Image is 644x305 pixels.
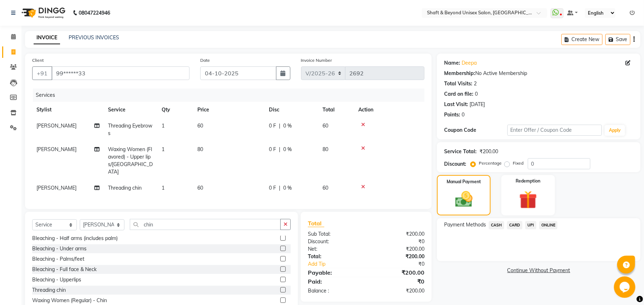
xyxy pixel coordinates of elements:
a: INVOICE [34,31,60,44]
span: 80 [197,146,203,152]
div: Paid: [303,277,366,286]
span: CARD [507,221,522,229]
span: Threading chin [108,185,142,191]
span: 0 F [269,122,276,130]
span: Threading Eyebrows [108,122,152,136]
span: 1 [162,122,164,129]
span: | [279,184,280,192]
div: ₹200.00 [366,245,430,253]
span: [PERSON_NAME] [36,185,77,191]
div: [DATE] [470,101,485,108]
img: logo [18,3,67,23]
div: Discount: [303,238,366,245]
div: Points: [444,111,460,119]
div: Coupon Code [444,126,507,134]
div: Payable: [303,268,366,277]
div: ₹0 [366,238,430,245]
span: 0 F [269,146,276,153]
div: ₹200.00 [480,148,498,155]
div: ₹200.00 [366,230,430,238]
div: Bleaching - Full face & Neck [32,266,97,273]
div: Service Total: [444,148,477,155]
label: Date [200,57,210,64]
img: _cash.svg [450,189,478,209]
button: Apply [605,125,625,136]
label: Manual Payment [447,179,481,185]
label: Invoice Number [301,57,332,64]
div: Threading chin [32,286,66,294]
div: Card on file: [444,90,473,98]
button: Save [605,34,630,45]
button: +91 [32,66,52,80]
div: No Active Membership [444,70,633,77]
th: Qty [157,102,193,118]
span: [PERSON_NAME] [36,146,77,152]
span: 1 [162,185,164,191]
div: Waxing Women (Regular) - Chin [32,297,107,304]
div: Services [33,89,430,102]
div: Net: [303,245,366,253]
div: Name: [444,59,460,67]
span: Total [308,220,324,227]
div: Bleaching - Half arms (includes palm) [32,235,118,242]
div: ₹0 [377,260,430,268]
span: 60 [197,185,203,191]
label: Fixed [513,160,523,166]
input: Enter Offer / Coupon Code [507,125,602,136]
b: 08047224946 [79,3,110,23]
span: 60 [323,185,328,191]
span: Waxing Women (Flavored) - Upper lips/[GEOGRAPHIC_DATA] [108,146,153,175]
div: Bleaching - Upperlips [32,276,81,284]
th: Disc [265,102,318,118]
th: Stylist [32,102,104,118]
div: Total: [303,253,366,260]
span: ONLINE [539,221,558,229]
iframe: chat widget [614,276,637,298]
th: Action [354,102,424,118]
span: 0 F [269,184,276,192]
button: Create New [561,34,603,45]
div: 0 [475,90,478,98]
label: Percentage [479,160,502,166]
span: Payment Methods [444,221,486,229]
div: Total Visits: [444,80,472,87]
th: Price [193,102,265,118]
input: Search or Scan [130,219,281,230]
span: 0 % [283,122,292,130]
span: | [279,146,280,153]
span: CASH [489,221,504,229]
span: 0 % [283,184,292,192]
div: Balance : [303,287,366,295]
span: 60 [323,122,328,129]
div: ₹0 [366,277,430,286]
div: Last Visit: [444,101,468,108]
div: ₹200.00 [366,253,430,260]
span: UPI [525,221,536,229]
span: | [279,122,280,130]
div: 0 [462,111,464,119]
th: Total [318,102,354,118]
img: _gift.svg [513,189,543,211]
th: Service [104,102,157,118]
a: Deepa [462,59,477,67]
span: 60 [197,122,203,129]
div: Bleaching - Palms/feet [32,255,84,263]
div: Discount: [444,160,466,168]
a: Add Tip [303,260,377,268]
a: Continue Without Payment [438,267,639,274]
div: Bleaching - Under arms [32,245,87,252]
span: [PERSON_NAME] [36,122,77,129]
span: 80 [323,146,328,152]
div: Sub Total: [303,230,366,238]
a: PREVIOUS INVOICES [69,34,119,41]
span: 0 % [283,146,292,153]
div: ₹200.00 [366,287,430,295]
label: Redemption [516,178,540,184]
div: Membership: [444,70,475,77]
div: 2 [474,80,477,87]
span: 1 [162,146,164,152]
label: Client [32,57,44,64]
div: ₹200.00 [366,268,430,277]
input: Search by Name/Mobile/Email/Code [51,66,190,80]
